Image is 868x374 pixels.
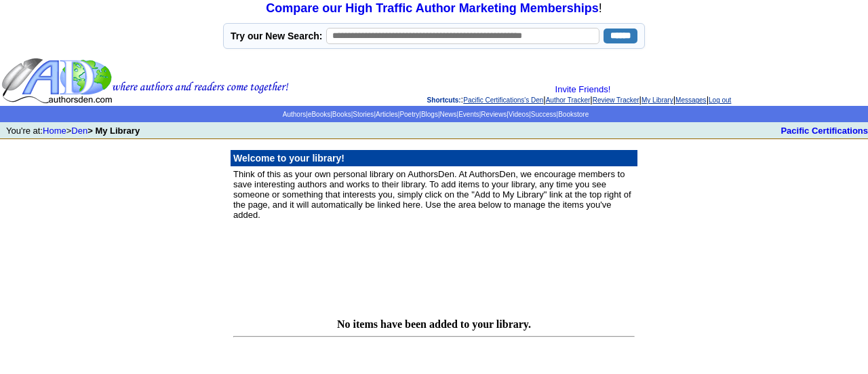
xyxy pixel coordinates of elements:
[558,111,589,118] a: Bookstore
[555,84,611,94] a: Invite Friends!
[353,111,374,118] a: Stories
[266,1,601,15] font: !
[233,153,635,164] p: Welcome to your library!
[593,96,639,104] a: Review Tracker
[71,126,87,136] a: Den
[531,111,557,118] a: Success
[308,111,330,118] a: eBooks
[231,31,322,41] label: Try our New Search:
[421,111,438,118] a: Blogs
[337,318,531,330] b: No items have been added to your library.
[399,111,419,118] a: Poetry
[546,96,591,104] a: Author Tracker
[266,1,598,15] a: Compare our High Traffic Author Marketing Memberships
[332,111,351,118] a: Books
[440,111,457,118] a: News
[642,96,673,104] a: My Library
[509,111,529,118] a: Videos
[292,84,867,105] div: : | | | | |
[458,111,479,118] a: Events
[781,126,868,136] a: Pacific Certifications
[675,96,707,104] a: Messages
[463,96,543,104] a: Pacific Certifications's Den
[376,111,398,118] a: Articles
[1,57,289,105] img: header_logo2.gif
[427,96,461,104] span: Shortcuts:
[6,126,140,136] font: You're at: >
[43,126,66,136] a: Home
[481,111,507,118] a: Reviews
[87,126,140,136] b: > My Library
[233,169,631,220] font: Think of this as your own personal library on AuthorsDen. At AuthorsDen, we encourage members to ...
[283,111,306,118] a: Authors
[709,96,731,104] a: Log out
